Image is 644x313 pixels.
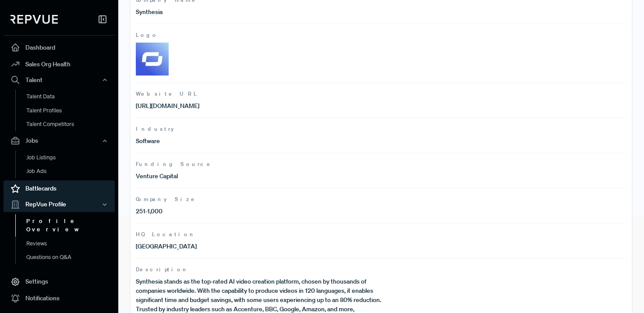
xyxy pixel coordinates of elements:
p: 251-1,000 [136,207,381,216]
button: Talent [4,72,115,87]
span: HQ Location [136,230,626,238]
a: Dashboard [4,39,115,56]
img: Logo [136,43,169,76]
span: Logo [136,31,626,39]
a: Talent Profiles [15,104,127,118]
p: Venture Capital [136,172,381,181]
a: Talent Competitors [15,117,127,131]
a: Sales Org Health [4,56,115,72]
button: Jobs [4,133,115,148]
a: Profile Overview [15,214,127,237]
a: Reviews [15,237,127,251]
button: RepVue Profile [4,197,115,212]
span: Description [136,266,626,273]
p: Software [136,137,381,146]
span: Website URL [136,90,626,98]
p: Synthesia [136,7,381,17]
a: Notifications [4,290,115,307]
a: Battlecards [4,180,115,197]
a: Questions on Q&A [15,250,127,264]
a: Job Ads [15,164,127,178]
a: Talent Data [15,90,127,104]
span: Industry [136,125,626,133]
span: Funding Source [136,160,626,168]
a: Settings [4,273,115,290]
a: Job Listings [15,151,127,165]
p: [URL][DOMAIN_NAME] [136,101,381,111]
span: Company Size [136,195,626,203]
p: [GEOGRAPHIC_DATA] [136,242,381,251]
img: RepVue [11,15,58,24]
